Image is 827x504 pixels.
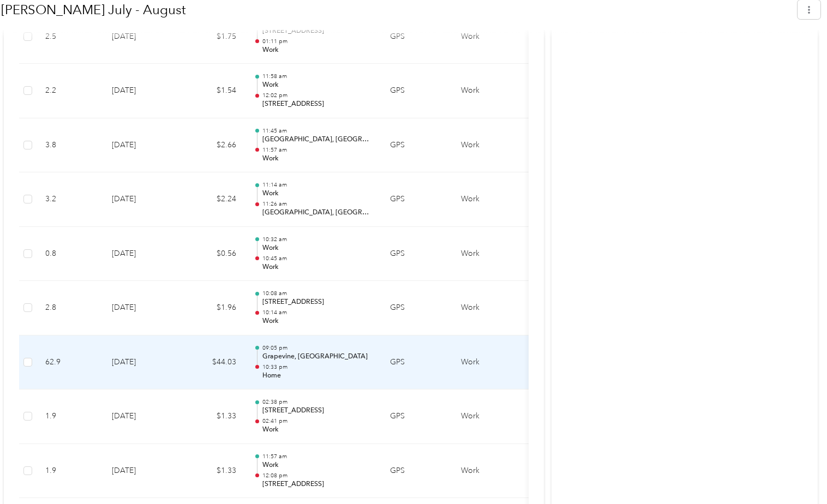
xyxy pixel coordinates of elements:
[37,64,103,118] td: 2.2
[452,444,534,499] td: Work
[262,73,373,80] p: 11:58 am
[262,255,373,262] p: 10:45 am
[262,472,373,479] p: 12:08 pm
[262,189,373,199] p: Work
[37,118,103,173] td: 3.8
[179,335,245,390] td: $44.03
[381,64,452,118] td: GPS
[381,444,452,499] td: GPS
[262,135,373,145] p: [GEOGRAPHIC_DATA], [GEOGRAPHIC_DATA]
[103,389,179,444] td: [DATE]
[452,227,534,281] td: Work
[381,172,452,227] td: GPS
[179,118,245,173] td: $2.66
[179,281,245,335] td: $1.96
[262,297,373,307] p: [STREET_ADDRESS]
[262,99,373,109] p: [STREET_ADDRESS]
[103,64,179,118] td: [DATE]
[262,127,373,135] p: 11:45 am
[103,335,179,390] td: [DATE]
[179,444,245,499] td: $1.33
[262,352,373,362] p: Grapevine, [GEOGRAPHIC_DATA]
[103,227,179,281] td: [DATE]
[37,335,103,390] td: 62.9
[452,389,534,444] td: Work
[179,64,245,118] td: $1.54
[262,236,373,243] p: 10:32 am
[262,181,373,189] p: 11:14 am
[37,281,103,335] td: 2.8
[262,38,373,45] p: 01:11 pm
[262,290,373,297] p: 10:08 am
[37,172,103,227] td: 3.2
[262,80,373,90] p: Work
[103,281,179,335] td: [DATE]
[262,371,373,381] p: Home
[381,118,452,173] td: GPS
[103,444,179,499] td: [DATE]
[179,227,245,281] td: $0.56
[262,208,373,218] p: [GEOGRAPHIC_DATA], [GEOGRAPHIC_DATA]
[262,363,373,371] p: 10:33 pm
[262,154,373,164] p: Work
[262,262,373,272] p: Work
[381,227,452,281] td: GPS
[262,243,373,253] p: Work
[262,309,373,316] p: 10:14 am
[262,453,373,460] p: 11:57 am
[262,344,373,352] p: 09:05 pm
[262,146,373,154] p: 11:57 am
[381,335,452,390] td: GPS
[262,479,373,489] p: [STREET_ADDRESS]
[262,425,373,435] p: Work
[262,406,373,416] p: [STREET_ADDRESS]
[262,417,373,425] p: 02:41 pm
[103,172,179,227] td: [DATE]
[452,335,534,390] td: Work
[262,200,373,208] p: 11:26 am
[262,316,373,326] p: Work
[381,281,452,335] td: GPS
[452,118,534,173] td: Work
[262,398,373,406] p: 02:38 pm
[179,389,245,444] td: $1.33
[103,118,179,173] td: [DATE]
[37,227,103,281] td: 0.8
[37,389,103,444] td: 1.9
[262,460,373,470] p: Work
[37,444,103,499] td: 1.9
[262,92,373,99] p: 12:02 pm
[262,45,373,55] p: Work
[381,389,452,444] td: GPS
[452,64,534,118] td: Work
[452,172,534,227] td: Work
[179,172,245,227] td: $2.24
[452,281,534,335] td: Work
